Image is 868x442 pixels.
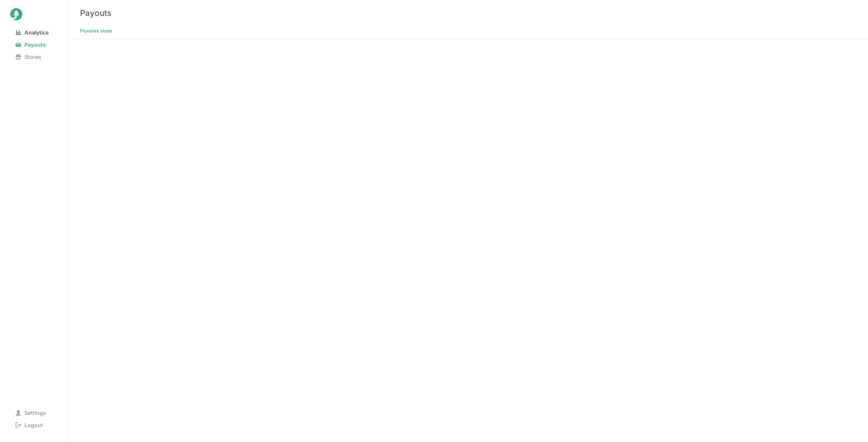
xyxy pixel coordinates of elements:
span: Settings [10,408,52,418]
span: Stores [10,52,47,62]
span: Logout [10,420,48,430]
span: Analytics [10,28,54,37]
span: Payouts [10,40,51,49]
span: Fluvsies store [80,26,112,36]
h3: Payouts [80,8,112,18]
